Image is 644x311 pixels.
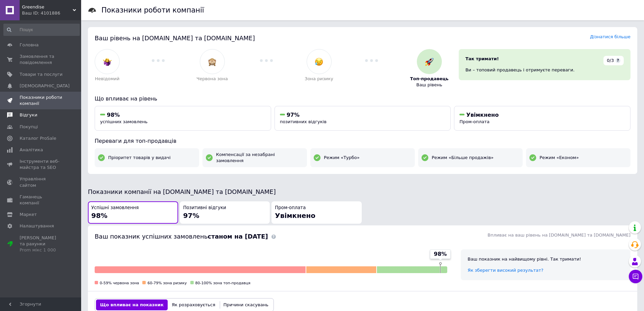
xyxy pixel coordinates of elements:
[275,205,306,211] span: Пром-оплата
[91,212,108,220] span: 98%
[20,135,56,141] span: Каталог ProSale
[95,106,271,131] button: 98%успішних замовлень
[459,119,490,124] span: Пром-оплата
[95,233,268,240] span: Ваш показник успішних замовлень
[108,155,171,161] span: Пріоритет товарів у видачі
[275,212,315,220] span: Увімкнено
[20,112,37,118] span: Відгуки
[20,53,63,66] span: Замовлення та повідомлення
[183,212,199,220] span: 97%
[20,147,43,153] span: Аналітика
[95,76,120,82] span: Невідомий
[416,82,443,88] span: Ваш рівень
[20,158,63,171] span: Інструменти веб-майстра та SEO
[324,155,360,161] span: Режим «Турбо»
[466,67,624,73] div: Ви – топовий продавець і отримуєте переваги.
[603,56,624,65] div: 0/3
[466,112,499,118] span: Увімкнено
[216,152,304,164] span: Компенсації за незабрані замовлення
[287,112,300,118] span: 97%
[20,94,63,107] span: Показники роботи компанії
[616,58,620,63] span: ?
[20,194,63,206] span: Гаманець компанії
[219,299,272,310] button: Причини скасувань
[147,281,187,285] span: 60-79% зона ризику
[180,201,270,224] button: Позитивні відгуки97%
[20,247,63,253] div: Prom мікс 1 000
[103,58,112,66] img: :woman-shrugging:
[20,223,54,229] span: Налаштування
[20,212,37,218] span: Маркет
[88,201,178,224] button: Успішні замовлення98%
[280,119,327,124] span: позитивних відгуків
[196,76,228,82] span: Червона зона
[195,281,251,285] span: 80-100% зона топ-продавця
[410,76,449,82] span: Топ-продавець
[95,138,176,144] span: Переваги для топ-продавців
[275,106,451,131] button: 97%позитивних відгуків
[22,4,73,10] span: Greendise
[432,155,494,161] span: Режим «Більше продажів»
[20,176,63,188] span: Управління сайтом
[434,250,447,258] span: 98%
[20,42,39,48] span: Головна
[95,95,157,102] span: Що впливає на рівень
[95,35,255,42] span: Ваш рівень на [DOMAIN_NAME] та [DOMAIN_NAME]
[100,281,139,285] span: 0-59% червона зона
[454,106,630,131] button: УвімкненоПром-оплата
[20,124,38,130] span: Покупці
[487,232,630,238] span: Впливає на ваш рівень на [DOMAIN_NAME] та [DOMAIN_NAME]
[468,256,624,262] div: Ваш показник на найвищому рівні. Так тримати!
[590,34,630,39] a: Дізнатися більше
[96,299,168,310] button: Що впливає на показник
[22,10,81,16] div: Ваш ID: 4101886
[101,6,204,14] h1: Показники роботи компанії
[305,76,333,82] span: Зона ризику
[271,201,362,224] button: Пром-оплатаУвімкнено
[208,233,268,240] b: станом на [DATE]
[3,24,80,36] input: Пошук
[100,119,147,124] span: успішних замовлень
[468,268,543,273] a: Як зберегти високий результат?
[107,112,120,118] span: 98%
[540,155,579,161] span: Режим «Економ»
[88,188,276,195] span: Показники компанії на [DOMAIN_NAME] та [DOMAIN_NAME]
[91,205,139,211] span: Успішні замовлення
[20,83,70,89] span: [DEMOGRAPHIC_DATA]
[425,58,433,66] img: :rocket:
[629,270,642,283] button: Чат з покупцем
[183,205,226,211] span: Позитивні відгуки
[208,58,216,66] img: :see_no_evil:
[168,299,219,310] button: Як розраховується
[315,58,323,66] img: :disappointed_relieved:
[466,56,499,61] span: Так тримати!
[20,71,63,77] span: Товари та послуги
[20,235,63,253] span: [PERSON_NAME] та рахунки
